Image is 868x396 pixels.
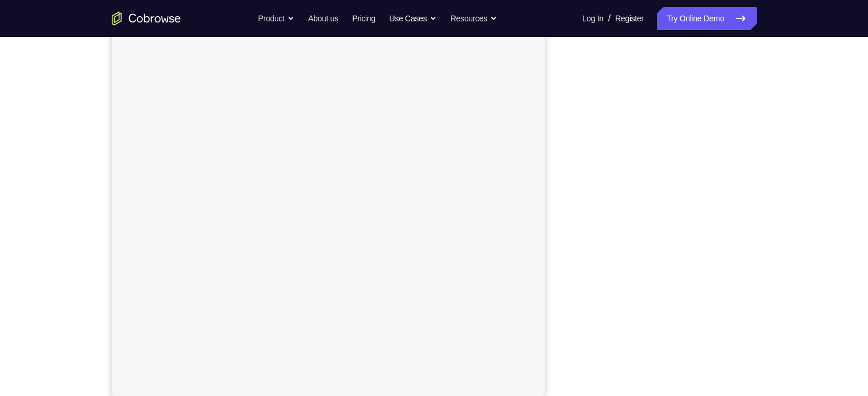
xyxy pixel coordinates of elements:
a: Register [615,7,643,30]
a: Log In [582,7,604,30]
a: Go to the home page [112,12,181,25]
button: Product [258,7,294,30]
button: Use Cases [389,7,437,30]
a: About us [308,7,338,30]
iframe: Agent [112,10,545,396]
span: / [608,12,611,25]
button: Resources [450,7,497,30]
a: Try Online Demo [657,7,756,30]
a: Pricing [352,7,375,30]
